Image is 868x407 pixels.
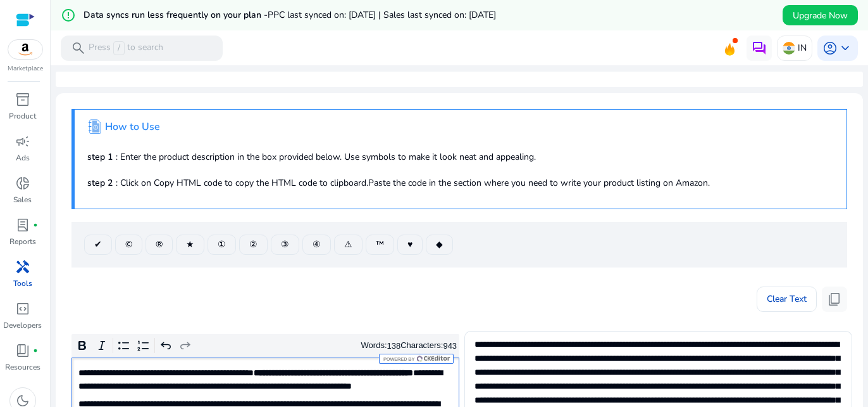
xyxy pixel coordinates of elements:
p: Marketplace [8,64,43,74]
button: ④ [302,235,331,255]
span: © [125,238,132,251]
span: Clear Text [767,287,807,312]
p: Ads [16,152,30,164]
button: ⚠ [334,235,363,255]
img: amazon.svg [8,40,42,59]
button: ✔ [84,235,112,255]
span: ✔ [94,238,102,251]
span: ③ [281,238,289,251]
label: 943 [443,341,457,351]
div: Editor toolbar [71,334,459,358]
span: ④ [313,238,321,251]
button: content_copy [822,287,847,312]
span: book_4 [15,343,30,358]
button: ◆ [426,235,453,255]
p: : Enter the product description in the box provided below. Use symbols to make it look neat and a... [87,150,834,164]
label: 138 [387,341,401,351]
span: Upgrade Now [793,9,848,22]
span: account_circle [822,41,838,56]
button: ♥ [397,235,423,255]
b: step 2 [87,177,113,189]
p: Sales [13,194,32,205]
span: ② [249,238,257,251]
span: search [71,41,86,56]
button: Upgrade Now [783,5,858,25]
span: donut_small [15,176,30,191]
p: : Click on Copy HTML code to copy the HTML code to clipboard.Paste the code in the section where ... [87,176,834,190]
p: Resources [5,361,40,373]
button: © [115,235,142,255]
button: ② [239,235,268,255]
h5: Data syncs run less frequently on your plan - [84,10,496,21]
button: ® [146,235,173,255]
span: ◆ [436,238,443,251]
p: Tools [13,278,32,289]
span: ♥ [407,238,412,251]
span: campaign [15,134,30,149]
button: ③ [271,235,299,255]
div: Words: Characters: [361,338,457,354]
button: Clear Text [757,287,817,312]
b: step 1 [87,151,113,163]
span: code_blocks [15,301,30,316]
button: ① [208,235,236,255]
span: lab_profile [15,217,30,233]
p: Press to search [89,41,163,55]
span: / [113,41,125,55]
p: IN [798,37,807,59]
span: ™ [376,238,384,251]
button: ™ [366,235,394,255]
span: content_copy [827,292,842,307]
span: fiber_manual_record [33,223,38,228]
span: fiber_manual_record [33,348,38,353]
span: handyman [15,259,30,275]
span: ® [156,238,163,251]
span: ① [218,238,226,251]
span: ⚠ [344,238,352,251]
span: ★ [186,238,194,251]
span: inventory_2 [15,92,30,107]
span: PPC last synced on: [DATE] | Sales last synced on: [DATE] [268,9,496,21]
img: in.svg [783,42,795,55]
span: Powered by [382,356,414,362]
button: ★ [176,235,204,255]
p: Product [9,110,36,122]
p: Developers [3,320,42,331]
mat-icon: error_outline [61,8,76,23]
h4: How to Use [105,121,160,133]
p: Reports [9,236,36,247]
span: keyboard_arrow_down [838,41,853,56]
